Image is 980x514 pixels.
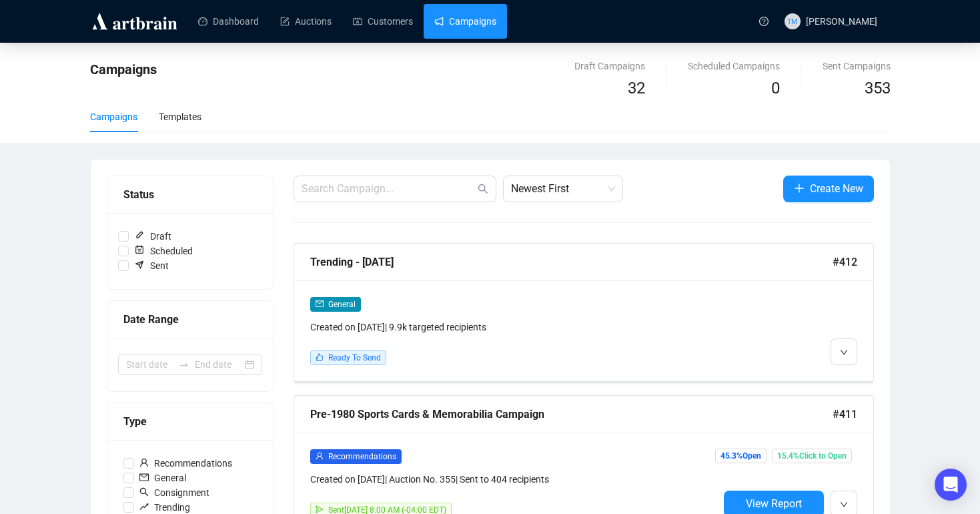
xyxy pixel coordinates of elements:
[810,180,863,197] span: Create New
[123,413,257,430] div: Type
[90,109,137,124] div: Campaigns
[328,353,381,362] span: Ready To Send
[302,181,475,197] input: Search Campaign...
[328,452,396,461] span: Recommendations
[139,487,149,497] span: search
[123,186,257,203] div: Status
[280,4,332,39] a: Auctions
[823,59,891,73] div: Sent Campaigns
[772,449,852,463] span: 15.4% Click to Open
[865,79,891,97] span: 353
[198,4,259,39] a: Dashboard
[294,243,874,382] a: Trending - [DATE]#412mailGeneralCreated on [DATE]| 9.9k targeted recipientslikeReady To Send
[759,17,769,26] span: question-circle
[478,184,488,194] span: search
[123,311,257,328] div: Date Range
[139,502,149,511] span: rise
[806,16,877,27] span: [PERSON_NAME]
[129,258,174,273] span: Sent
[574,59,645,73] div: Draft Campaigns
[310,406,833,423] div: Pre-1980 Sports Cards & Memorabilia Campaign
[628,79,645,97] span: 32
[179,359,189,370] span: swap-right
[90,61,157,77] span: Campaigns
[434,4,496,39] a: Campaigns
[129,244,198,258] span: Scheduled
[316,452,324,460] span: user
[134,485,215,500] span: Consignment
[310,472,718,487] div: Created on [DATE] | Auction No. 355 | Sent to 404 recipients
[794,183,805,194] span: plus
[179,359,189,370] span: to
[134,471,191,485] span: General
[316,505,324,513] span: send
[159,109,201,124] div: Templates
[328,300,356,309] span: General
[511,176,615,202] span: Newest First
[715,449,767,463] span: 45.3% Open
[746,497,802,510] span: View Report
[90,11,179,32] img: logo
[195,357,242,372] input: End date
[316,300,324,308] span: mail
[833,254,857,270] span: #412
[840,501,848,509] span: down
[310,254,833,270] div: Trending - [DATE]
[783,176,874,202] button: Create New
[840,348,848,356] span: down
[771,79,780,97] span: 0
[126,357,173,372] input: Start date
[139,473,149,482] span: mail
[787,15,797,27] span: TM
[134,456,237,471] span: Recommendations
[833,406,857,423] span: #411
[310,320,718,334] div: Created on [DATE] | 9.9k targeted recipients
[688,59,780,73] div: Scheduled Campaigns
[129,229,177,244] span: Draft
[139,458,149,467] span: user
[935,469,967,501] div: Open Intercom Messenger
[353,4,413,39] a: Customers
[316,353,324,361] span: like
